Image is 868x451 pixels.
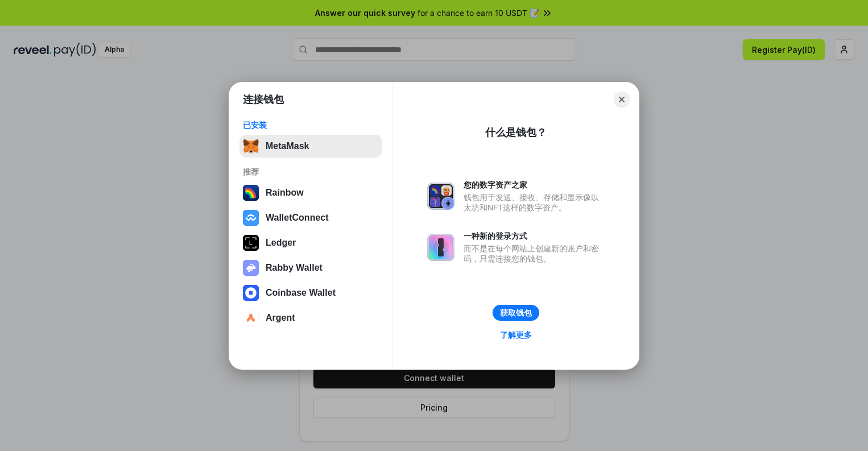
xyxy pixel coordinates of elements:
div: Rainbow [266,188,304,198]
button: WalletConnect [239,206,382,229]
div: Argent [266,313,295,323]
div: 您的数字资产之家 [464,180,605,190]
h1: 连接钱包 [243,93,284,106]
img: svg+xml,%3Csvg%20xmlns%3D%22http%3A%2F%2Fwww.w3.org%2F2000%2Fsvg%22%20fill%3D%22none%22%20viewBox... [243,260,259,276]
img: svg+xml,%3Csvg%20xmlns%3D%22http%3A%2F%2Fwww.w3.org%2F2000%2Fsvg%22%20width%3D%2228%22%20height%3... [243,235,259,251]
button: 获取钱包 [493,305,539,321]
div: 钱包用于发送、接收、存储和显示像以太坊和NFT这样的数字资产。 [464,192,605,213]
div: MetaMask [266,141,309,151]
div: 已安装 [243,120,379,130]
img: svg+xml,%3Csvg%20width%3D%22120%22%20height%3D%22120%22%20viewBox%3D%220%200%20120%20120%22%20fil... [243,185,259,201]
button: Coinbase Wallet [239,282,382,304]
div: 而不是在每个网站上创建新的账户和密码，只需连接您的钱包。 [464,243,605,264]
div: 一种新的登录方式 [464,231,605,241]
div: WalletConnect [266,213,329,223]
img: svg+xml,%3Csvg%20xmlns%3D%22http%3A%2F%2Fwww.w3.org%2F2000%2Fsvg%22%20fill%3D%22none%22%20viewBox... [427,183,454,210]
div: Rabby Wallet [266,263,323,273]
a: 了解更多 [493,328,539,342]
img: svg+xml,%3Csvg%20width%3D%2228%22%20height%3D%2228%22%20viewBox%3D%220%200%2028%2028%22%20fill%3D... [243,310,259,326]
div: 什么是钱包？ [485,126,547,139]
img: svg+xml,%3Csvg%20xmlns%3D%22http%3A%2F%2Fwww.w3.org%2F2000%2Fsvg%22%20fill%3D%22none%22%20viewBox... [427,234,454,261]
div: Ledger [266,238,296,248]
div: Coinbase Wallet [266,288,336,298]
img: svg+xml,%3Csvg%20width%3D%2228%22%20height%3D%2228%22%20viewBox%3D%220%200%2028%2028%22%20fill%3D... [243,285,259,301]
button: Close [614,92,630,107]
img: svg+xml,%3Csvg%20width%3D%2228%22%20height%3D%2228%22%20viewBox%3D%220%200%2028%2028%22%20fill%3D... [243,210,259,226]
button: Argent [239,307,382,329]
div: 推荐 [243,167,379,177]
img: svg+xml,%3Csvg%20fill%3D%22none%22%20height%3D%2233%22%20viewBox%3D%220%200%2035%2033%22%20width%... [243,138,259,154]
button: MetaMask [239,135,382,158]
div: 了解更多 [500,330,532,340]
button: Rainbow [239,181,382,204]
div: 获取钱包 [500,308,532,318]
button: Rabby Wallet [239,256,382,279]
button: Ledger [239,231,382,254]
